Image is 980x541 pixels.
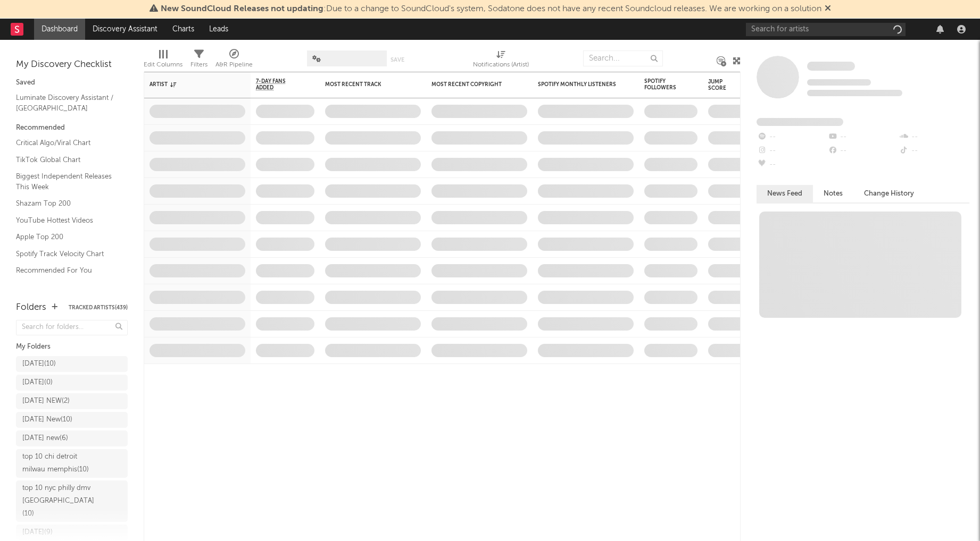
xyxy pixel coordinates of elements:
[853,185,925,202] button: Change History
[746,23,906,36] input: Search for artists
[583,50,663,66] input: Search...
[16,449,128,478] a: top 10 chi detroit milwau memphis(10)
[22,432,68,445] div: [DATE] new ( 6 )
[899,144,969,158] div: --
[161,5,323,13] span: New SoundCloud Releases not updating
[34,19,85,40] a: Dashboard
[202,19,236,40] a: Leads
[22,395,70,408] div: [DATE] NEW ( 2 )
[16,77,128,89] div: Saved
[473,58,529,71] div: Notifications (Artist)
[16,198,117,209] a: Shazam Top 200
[16,248,117,260] a: Spotify Track Velocity Chart
[757,144,827,158] div: --
[391,57,404,63] button: Save
[16,58,128,71] div: My Discovery Checklist
[473,45,529,76] div: Notifications (Artist)
[325,81,405,88] div: Most Recent Track
[22,482,97,520] div: top 10 nyc philly dmv [GEOGRAPHIC_DATA] ( 10 )
[22,526,53,539] div: [DATE] ( 9 )
[16,320,128,335] input: Search for folders...
[16,393,128,409] a: [DATE] NEW(2)
[16,282,117,303] a: TikTok Videos Assistant / Last 7 Days - Top
[22,451,97,476] div: top 10 chi detroit milwau memphis ( 10 )
[16,525,128,540] a: [DATE](9)
[16,412,128,428] a: [DATE] New(10)
[16,301,46,314] div: Folders
[899,130,969,144] div: --
[161,5,821,13] span: : Due to a change to SoundCloud's system, Sodatone does not have any recent Soundcloud releases. ...
[16,341,128,353] div: My Folders
[538,81,618,88] div: Spotify Monthly Listeners
[807,79,871,86] span: Tracking Since: [DATE]
[757,185,813,202] button: News Feed
[256,78,298,91] span: 7-Day Fans Added
[215,45,253,76] div: A&R Pipeline
[813,185,853,202] button: Notes
[85,19,165,40] a: Discovery Assistant
[16,480,128,522] a: top 10 nyc philly dmv [GEOGRAPHIC_DATA](10)
[215,58,253,71] div: A&R Pipeline
[150,81,229,88] div: Artist
[16,154,117,166] a: TikTok Global Chart
[16,122,128,134] div: Recommended
[807,61,855,72] a: Some Artist
[69,305,128,310] button: Tracked Artists(439)
[825,5,831,13] span: Dismiss
[22,358,56,370] div: [DATE] ( 10 )
[22,376,53,389] div: [DATE] ( 0 )
[827,130,898,144] div: --
[708,79,735,91] div: Jump Score
[16,430,128,446] a: [DATE] new(6)
[757,158,827,172] div: --
[16,171,117,192] a: Biggest Independent Releases This Week
[16,137,117,149] a: Critical Algo/Viral Chart
[757,118,843,126] span: Fans Added by Platform
[190,58,207,71] div: Filters
[144,58,182,71] div: Edit Columns
[431,81,511,88] div: Most Recent Copyright
[827,144,898,158] div: --
[22,413,72,426] div: [DATE] New ( 10 )
[16,375,128,391] a: [DATE](0)
[16,92,117,114] a: Luminate Discovery Assistant / [GEOGRAPHIC_DATA]
[807,62,855,71] span: Some Artist
[190,45,207,76] div: Filters
[165,19,202,40] a: Charts
[16,265,117,276] a: Recommended For You
[757,130,827,144] div: --
[16,231,117,243] a: Apple Top 200
[16,356,128,372] a: [DATE](10)
[16,215,117,226] a: YouTube Hottest Videos
[807,90,902,96] span: 0 fans last week
[144,45,182,76] div: Edit Columns
[644,78,682,91] div: Spotify Followers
